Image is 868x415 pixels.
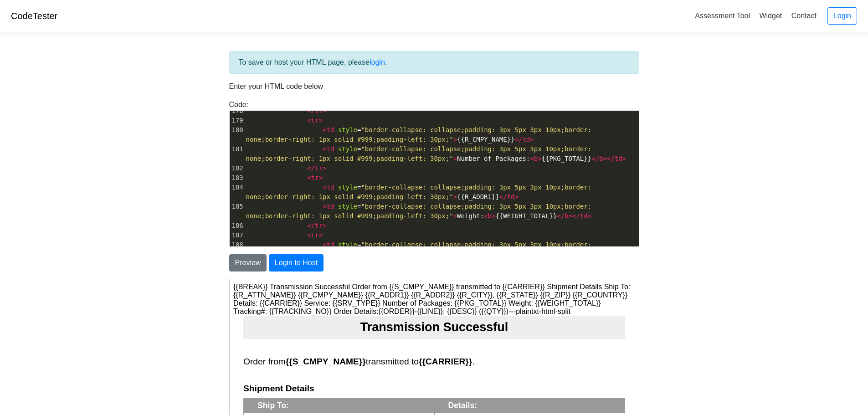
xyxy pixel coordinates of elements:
[557,212,565,220] span: </
[246,145,627,162] span: = Number of Packages: {{PKG_TOTAL}}
[522,136,530,143] span: td
[230,240,244,250] div: 188
[323,184,326,191] span: <
[323,145,326,153] span: <
[319,231,323,239] span: >
[507,193,515,200] span: td
[246,203,596,220] span: "border-collapse: collapse;padding: 3px 5px 3px 10px;border: none;border-right: 1px solid #999;pa...
[327,126,334,133] span: td
[222,99,646,247] div: Code:
[488,212,492,220] span: b
[205,119,395,134] th: Details:
[205,134,395,145] td: {{CARRIER}} Service:
[327,145,334,153] span: td
[230,125,244,135] div: 180
[338,145,357,153] span: style
[307,107,315,114] span: </
[565,212,568,220] span: b
[246,203,596,220] span: = Weight: {{WEIGHT_TOTAL}}
[230,202,244,211] div: 185
[453,212,457,220] span: >
[315,164,323,172] span: tr
[307,174,311,181] span: <
[4,4,406,257] body: {{BREAK}} Transmission Successful Order from {{S_CMPY_NAME}} transmitted to {{CARRIER}} Shipment ...
[323,222,326,229] span: >
[515,136,523,143] span: </
[205,156,395,167] td: Weight:
[230,164,244,173] div: 182
[288,146,343,154] b: {{PKG_TOTAL}}
[14,104,395,114] h2: Shipment Details
[755,8,786,23] a: Widget
[230,221,244,231] div: 186
[319,117,323,124] span: >
[56,77,136,87] b: {{S_CMPY_NAME}}
[591,155,599,162] span: </
[307,222,315,229] span: </
[14,145,205,156] td: {{R_CMPY_NAME}}
[453,193,457,200] span: >
[588,212,591,220] span: >
[315,222,323,229] span: tr
[14,36,395,60] h1: Transmission Successful
[229,254,267,272] button: Preview
[189,77,242,87] b: {{CARRIER}}
[229,51,639,74] div: To save or host your HTML page, please .
[246,241,596,258] span: = {{R_ADDR2}}
[538,155,541,162] span: >
[327,184,334,191] span: td
[484,212,488,220] span: <
[338,184,357,191] span: style
[243,157,311,165] b: {{WEIGHT_TOTAL}}
[453,155,457,162] span: >
[14,178,205,189] td: {{R_CITY}}, {{R_STATE}} {{R_ZIP}}
[230,106,244,116] div: 178
[307,231,311,239] span: <
[323,241,326,248] span: <
[14,119,205,134] th: Ship To:
[530,155,534,162] span: <
[246,145,596,162] span: "border-collapse: collapse;padding: 3px 5px 3px 10px;border: none;border-right: 1px solid #999;pa...
[569,212,580,220] span: ></
[534,155,538,162] span: b
[323,203,326,210] span: <
[788,8,820,23] a: Contact
[323,107,326,114] span: >
[599,155,603,162] span: b
[453,136,457,143] span: >
[246,184,596,200] span: "border-collapse: collapse;padding: 3px 5px 3px 10px;border: none;border-right: 1px solid #999;pa...
[311,231,319,239] span: tr
[323,126,326,133] span: <
[499,193,507,200] span: </
[230,144,244,154] div: 181
[205,145,395,156] td: Number of Packages:
[370,58,385,66] a: login
[230,116,244,125] div: 179
[14,156,205,167] td: {{R_ADDR1}}
[269,254,324,272] button: Login to Host
[14,134,205,145] td: {{R_ATTN_NAME}}
[338,203,357,210] span: style
[230,183,244,192] div: 184
[246,184,596,200] span: = {{R_ADDR1}}
[307,117,311,124] span: <
[323,164,326,172] span: >
[338,126,357,133] span: style
[580,212,588,220] span: td
[315,107,323,114] span: tr
[246,126,596,143] span: = {{R_CMPY_NAME}}
[311,117,319,124] span: tr
[289,135,339,143] b: {{SRV_TYPE}}
[311,174,319,181] span: tr
[622,155,626,162] span: >
[14,167,205,178] td: {{R_ADDR2}}
[691,8,754,23] a: Assessment Tool
[230,173,244,183] div: 183
[319,174,323,181] span: >
[615,155,622,162] span: td
[246,126,596,143] span: "border-collapse: collapse;padding: 3px 5px 3px 10px;border: none;border-right: 1px solid #999;pa...
[530,136,534,143] span: >
[230,231,244,240] div: 187
[246,241,596,258] span: "border-collapse: collapse;padding: 3px 5px 3px 10px;border: none;border-right: 1px solid #999;pa...
[827,7,857,25] a: Login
